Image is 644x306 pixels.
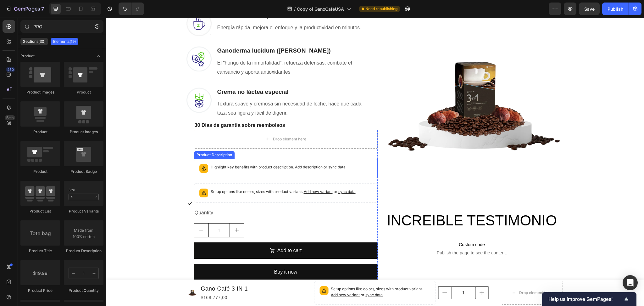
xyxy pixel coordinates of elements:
[225,275,254,280] span: Add new variant
[111,29,264,38] h3: Ganoderma lucidum ([PERSON_NAME])
[105,171,250,177] p: Setup options like colors, sizes with product variant.
[254,275,277,280] span: or
[93,51,103,61] span: Toggle open
[41,5,44,13] p: 7
[94,266,143,276] h1: Gano Café 3 IN 1
[106,18,644,306] iframe: Design area
[88,225,272,241] button: Add to cart
[280,194,452,212] p: ⁠⁠⁠⁠⁠⁠⁠
[94,276,143,284] div: $168.777,00
[279,232,453,238] span: Publish the page to see the content.
[20,53,35,59] span: Product
[20,89,60,95] div: Product Images
[124,206,138,219] button: increment
[3,3,47,15] button: 7
[111,41,264,59] p: El “hongo de la inmortalidad”: refuerza defensas, combate el cansancio y aporta antioxidantes
[548,295,630,303] button: Show survey - Help us improve GemPages!
[584,6,595,12] span: Save
[171,229,196,238] div: Add to cart
[198,172,227,176] span: Add new variant
[88,190,272,201] div: Quantity
[64,288,103,293] div: Product Quantity
[602,3,629,15] button: Publish
[89,104,271,111] p: 30 Dias de garantia sobre reembolsos
[20,248,60,254] div: Product Title
[5,115,15,120] div: Beta
[20,208,60,214] div: Product List
[20,169,60,174] div: Product
[365,6,397,12] span: Need republishing
[105,146,240,153] p: Highlight key benefits with product description.
[279,248,453,277] div: This is your text block. Click to edit and make it your own. Share your product's story or servic...
[103,206,124,219] input: quantity
[167,119,200,124] div: Drop element here
[222,147,240,152] span: sync data
[217,147,240,152] span: or
[227,172,250,176] span: or
[64,169,103,174] div: Product Badge
[294,6,296,12] span: /
[111,82,264,100] p: Textura suave y cremosa sin necesidad de leche, hace que cada taza sea ligera y fácil de digerir.
[119,3,144,15] div: Undo/Redo
[20,288,60,293] div: Product Price
[111,71,183,77] strong: Crema no láctea especial
[111,6,255,15] p: Energía rápida, mejora el enfoque y la productividad en minutos.
[23,39,46,44] p: Sections(30)
[579,3,600,15] button: Save
[64,129,103,135] div: Product Images
[88,246,272,263] button: Buy it now
[88,206,103,219] button: decrement
[279,223,453,231] span: Custom code
[259,275,277,280] span: sync data
[370,269,382,281] button: increment
[232,172,250,176] span: sync data
[413,273,447,278] div: Drop element here
[64,248,103,254] div: Product Description
[333,269,345,281] button: decrement
[548,296,623,302] span: Help us improve GemPages!
[20,20,103,33] input: Search Sections & Elements
[225,269,325,280] p: Setup options like colors, sizes with product variant.
[64,89,103,95] div: Product
[279,193,453,213] h2: Rich Text Editor. Editing area: main
[189,147,217,152] span: Add description
[281,195,451,211] span: INCREIBLE TESTIMONIO
[297,6,344,12] span: Copy of GanoCaféUSA
[20,129,60,135] div: Product
[53,39,76,44] p: Elements(19)
[89,134,127,140] div: Product Description
[608,6,623,12] div: Publish
[64,208,103,214] div: Product Variants
[623,275,638,290] div: Open Intercom Messenger
[345,269,370,281] input: quantity
[168,250,192,259] div: Buy it now
[6,67,15,72] div: 450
